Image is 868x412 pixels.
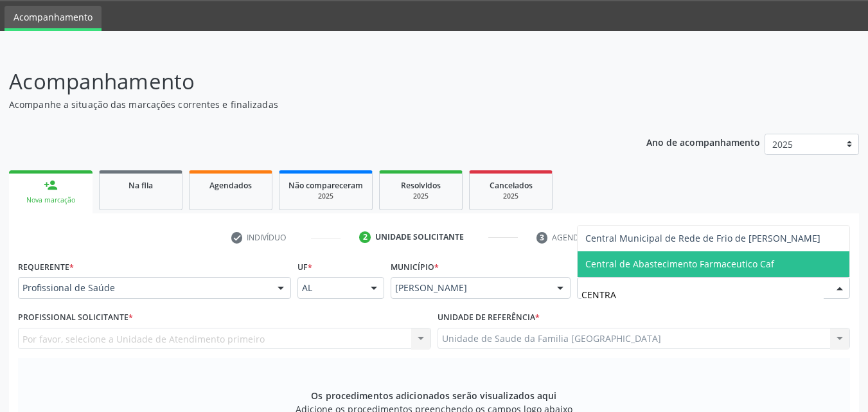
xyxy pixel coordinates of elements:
label: Requerente [18,257,74,277]
span: Resolvidos [401,180,441,191]
span: Central de Abastecimento Farmaceutico Caf [585,258,774,270]
label: Município [391,257,439,277]
div: 2025 [389,192,453,201]
span: Os procedimentos adicionados serão visualizados aqui [311,389,556,402]
span: Na fila [128,180,153,191]
div: person_add [44,178,58,192]
p: Ano de acompanhamento [646,134,760,150]
label: UF [297,257,312,277]
label: Profissional Solicitante [18,308,133,328]
span: AL [302,282,358,294]
input: Unidade de atendimento [581,282,824,307]
div: Unidade solicitante [375,231,464,243]
span: [PERSON_NAME] [395,282,544,294]
p: Acompanhe a situação das marcações correntes e finalizadas [9,98,604,111]
div: 2025 [288,192,363,201]
span: Não compareceram [288,180,363,191]
div: Nova marcação [18,195,84,205]
span: Central Municipal de Rede de Frio de [PERSON_NAME] [585,232,820,244]
label: Unidade de referência [438,308,540,328]
p: Acompanhamento [9,66,604,98]
div: 2025 [479,192,543,201]
div: 2 [359,231,371,243]
span: Profissional de Saúde [22,282,265,294]
span: Agendados [209,180,252,191]
a: Acompanhamento [4,6,102,31]
span: Cancelados [490,180,533,191]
